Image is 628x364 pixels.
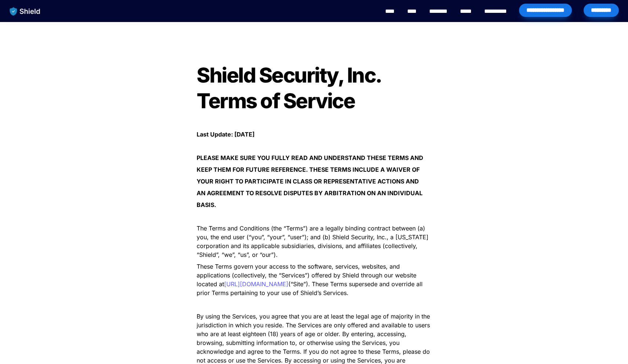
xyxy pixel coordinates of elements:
span: The Terms and Conditions (the “Terms”) are a legally binding contract between (a) you, the end us... [197,225,430,258]
strong: Last Update: [DATE] [197,131,255,138]
a: [URL][DOMAIN_NAME] [224,280,288,288]
strong: PLEASE MAKE SURE YOU FULLY READ AND UNDERSTAND THESE TERMS AND [197,154,423,161]
strong: YOUR RIGHT TO PARTICIPATE IN CLASS OR REPRESENTATIVE ACTIONS AND [197,178,419,185]
span: (“Site”). These Terms supersede and override all prior Terms pertaining to your use of Shield’s S... [197,280,424,296]
strong: AN AGREEMENT TO RESOLVE DISPUTES BY ARBITRATION ON AN INDIVIDUAL [197,189,423,197]
span: These Terms govern your access to the software, services, websites, and applications (collectivel... [197,263,418,288]
img: website logo [6,4,44,19]
strong: KEEP THEM FOR FUTURE REFERENCE. THESE TERMS INCLUDE A WAIVER OF [197,166,420,173]
span: Shield Security, Inc. Terms of Service [197,63,384,113]
strong: BASIS. [197,201,216,208]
